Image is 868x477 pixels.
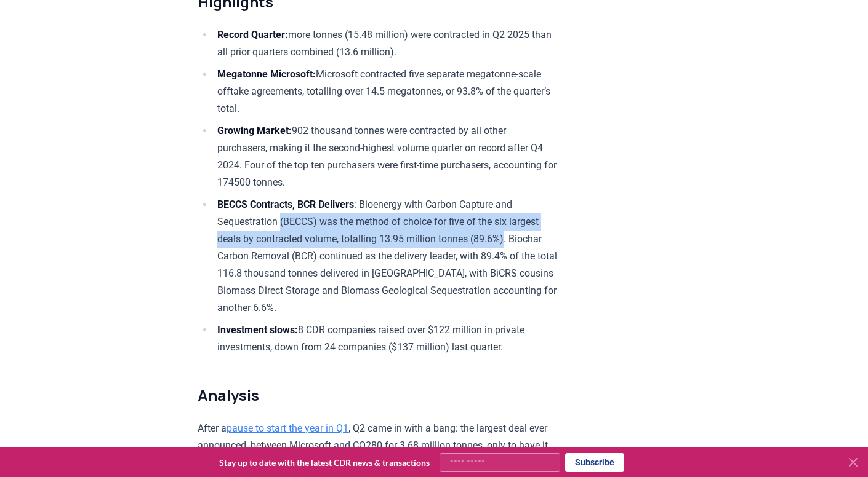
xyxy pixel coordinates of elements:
li: 902 thousand tonnes were contracted by all other purchasers, making it the second-highest volume ... [214,122,558,191]
strong: Investment slows: [217,324,298,336]
li: : Bioenergy with Carbon Capture and Sequestration (BECCS) was the method of choice for five of th... [214,196,558,317]
a: pause to start the year in Q1 [227,422,348,434]
h2: Analysis [198,385,558,405]
strong: Record Quarter: [217,29,288,41]
li: Microsoft contracted five separate megatonne-scale offtake agreements, totalling over 14.5 megato... [214,66,558,117]
strong: BECCS Contracts, BCR Delivers [217,199,354,210]
li: 8 CDR companies raised over $122 million in private investments, down from 24 companies ($137 mil... [214,321,558,356]
strong: Megatonne Microsoft: [217,68,316,80]
li: more tonnes (15.48 million) were contracted in Q2 2025 than all prior quarters combined (13.6 mil... [214,26,558,61]
strong: Growing Market: [217,125,292,136]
